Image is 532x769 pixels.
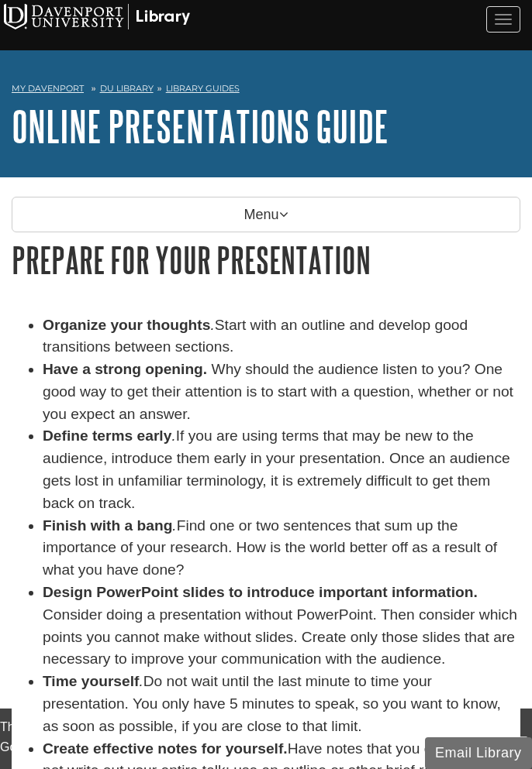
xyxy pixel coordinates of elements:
[43,673,139,689] strong: Time yourself
[171,427,175,444] em: .
[172,517,176,534] em: .
[43,740,288,757] strong: Create effective notes for yourself.
[12,102,389,150] a: Online Presentations Guide
[43,515,520,582] li: Find one or two sentences that sum up the importance of your research. How is the world better of...
[139,673,143,689] em: .
[12,240,520,280] h1: Prepare for Your Presentation
[43,361,207,377] strong: Have a strong opening.
[43,359,520,425] li: Why should the audience listen to you? One good way to get their attention is to start with a que...
[166,83,240,94] a: Library Guides
[100,83,154,94] a: DU Library
[425,737,532,769] button: Email Library
[43,314,520,359] li: Start with an outline and develop good transitions between sections.
[43,671,520,737] li: Do not wait until the last minute to time your presentation. You only have 5 minutes to speak, so...
[12,197,520,232] p: Menu
[43,582,520,671] li: Consider doing a presentation without PowerPoint. Then consider which points you cannot make with...
[43,425,520,514] li: If you are using terms that may be new to the audience, introduce them early in your presentation...
[43,427,171,444] strong: Define terms early
[43,317,210,333] strong: Organize your thoughts
[210,317,214,333] em: .
[12,82,84,95] a: My Davenport
[43,584,478,600] strong: Design PowerPoint slides to introduce important information.
[4,4,190,29] img: Davenport University Logo
[43,517,172,534] strong: Finish with a bang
